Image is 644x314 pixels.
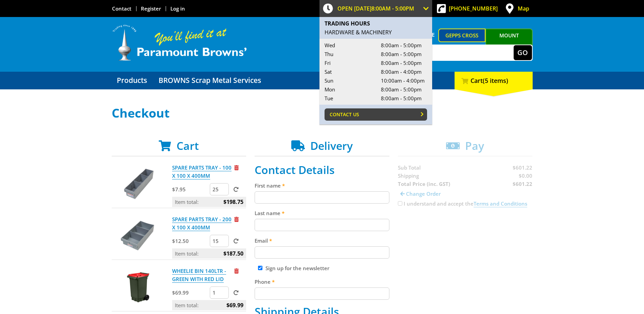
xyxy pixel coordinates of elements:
span: OPEN [DATE] [337,5,414,12]
p: Item total: [172,300,246,310]
span: Cart [177,138,199,153]
a: Go to the Contact page [112,5,131,12]
span: 8:00am - 5:00pm [381,51,422,57]
span: 8:00am - 4:00pm [381,68,422,75]
a: Remove from cart [234,216,239,223]
label: Phone [255,278,389,286]
img: SPARE PARTS TRAY - 200 X 100 X 400MM [118,215,159,256]
input: Please enter your telephone number. [255,287,389,300]
th: Hardware & Machinery [319,28,432,39]
span: $69.99 [226,300,243,310]
span: 8:00am - 5:00pm [381,59,422,66]
input: Please enter your last name. [255,219,389,231]
label: First name [255,181,389,190]
span: 8:00am - 5:00pm [381,95,422,102]
td: Sat [319,67,376,76]
p: Item total: [172,248,246,259]
img: SPARE PARTS TRAY - 100 X 100 X 400MM [118,163,159,204]
span: 8:00am - 5:00pm [371,5,414,12]
span: 8:00am - 5:00pm [381,86,422,93]
input: Search [391,45,514,60]
td: Sun [319,76,376,85]
a: Gepps Cross [438,29,485,42]
span: Delivery [310,138,353,153]
a: SPARE PARTS TRAY - 100 X 100 X 400MM [172,164,232,179]
td: Wed [319,39,376,50]
label: Email [255,237,389,245]
td: Tue [319,94,376,105]
a: Go to the BROWNS Scrap Metal Services page [153,72,266,89]
button: Go [514,45,532,60]
input: Please enter your email address. [255,246,389,259]
a: Contact Us [325,108,427,121]
span: 10:00am - 4:00pm [381,77,425,84]
td: Mon [319,85,376,94]
input: Please enter your first name. [255,191,389,204]
span: (5 items) [483,76,508,85]
th: Trading Hours [319,17,432,28]
p: $7.95 [172,185,208,193]
a: SPARE PARTS TRAY - 200 X 100 X 400MM [172,216,232,231]
span: $198.75 [223,197,243,207]
a: Go to the Products page [112,72,152,89]
label: Last name [255,209,389,217]
img: WHEELIE BIN 140LTR - GREEN WITH RED LID [118,267,159,308]
td: Fri [319,58,376,67]
p: Item total: [172,197,246,207]
a: Remove from cart [234,164,239,171]
a: Remove from cart [234,267,239,274]
p: $12.50 [172,237,208,245]
td: Thu [319,50,376,58]
a: Mount [PERSON_NAME] [485,29,533,54]
a: Go to the registration page [141,5,161,12]
div: Cart [455,72,533,89]
span: 8:00am - 5:00pm [381,42,422,49]
a: WHEELIE BIN 140LTR - GREEN WITH RED LID [172,267,226,283]
h2: Contact Details [255,163,389,176]
label: Sign up for the newsletter [265,265,329,272]
a: Log in [170,5,185,12]
img: Paramount Browns' [112,24,247,62]
span: $187.50 [223,248,243,259]
h1: Checkout [112,106,533,120]
p: $69.99 [172,289,208,297]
